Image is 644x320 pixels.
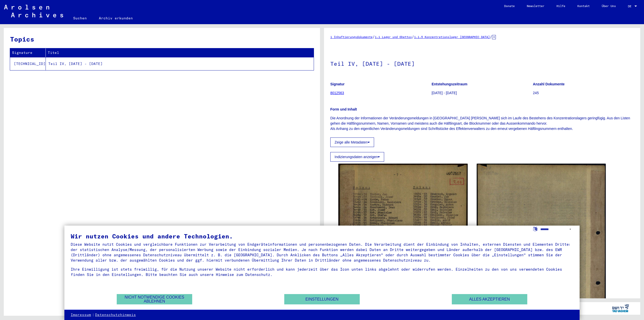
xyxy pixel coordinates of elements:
button: Zeige alle Metadaten [330,137,374,147]
h3: Topics [10,34,313,44]
a: Archiv erkunden [93,12,139,24]
button: Einstellungen [284,294,360,304]
b: Anzahl Dokumente [533,82,565,86]
a: 1.1 Lager und Ghettos [375,35,412,39]
td: Teil IV, [DATE] - [DATE] [46,57,314,70]
p: [DATE] - [DATE] [432,90,533,96]
a: 8012563 [330,91,344,95]
a: Datenschutzhinweis [95,312,136,317]
button: Nicht notwendige Cookies ablehnen [117,294,192,304]
td: [TECHNICAL_ID] [10,57,46,70]
button: Alles akzeptieren [452,294,527,304]
img: Arolsen_neg.svg [4,5,63,17]
th: Titel [46,48,314,57]
p: 245 [533,90,634,96]
div: Ihre Einwilligung ist stets freiwillig, für die Nutzung unserer Website nicht erforderlich und ka... [71,267,573,277]
span: DE [628,5,633,8]
div: Wir nutzen Cookies und andere Technologien. [71,233,573,239]
label: Sprache auswählen [533,226,538,231]
h1: Teil IV, [DATE] - [DATE] [330,52,634,74]
a: 1 Inhaftierungsdokumente [330,35,373,39]
a: Impressum [71,312,91,317]
b: Entstehungszeitraum [432,82,467,86]
a: 1.1.5 Konzentrationslager [GEOGRAPHIC_DATA] [414,35,490,39]
b: Signatur [330,82,345,86]
span: / [412,34,414,39]
p: Die Anordnung der Informationen der Veränderungsmeldungen in [GEOGRAPHIC_DATA] [PERSON_NAME] sich... [330,116,634,131]
th: Signature [10,48,46,57]
div: Diese Website nutzt Cookies und vergleichbare Funktionen zur Verarbeitung von Endgeräteinformatio... [71,242,573,263]
select: Sprache auswählen [540,226,573,233]
span: / [373,34,375,39]
span: / [490,34,492,39]
button: Indizierungsdaten anzeigen [330,152,384,162]
b: Form und Inhalt [330,107,357,111]
a: Suchen [67,12,93,24]
img: yv_logo.png [611,302,630,314]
